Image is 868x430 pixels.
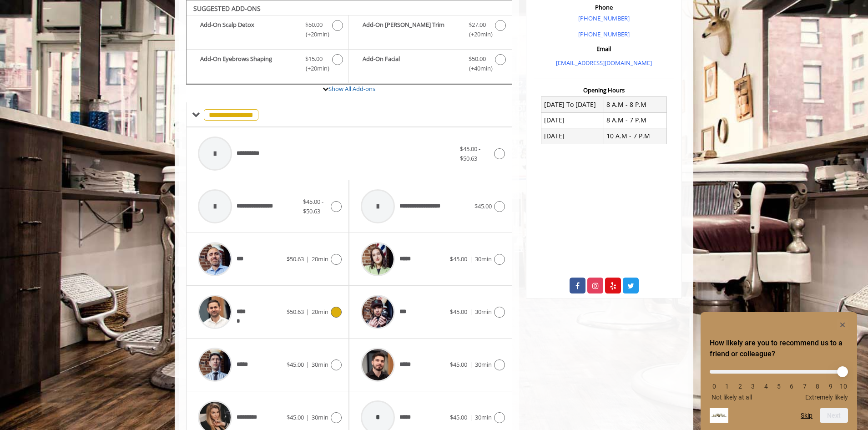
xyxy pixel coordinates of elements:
span: Extremely likely [805,394,848,401]
button: Skip [801,412,812,419]
li: 7 [800,383,809,390]
a: Show All Add-ons [328,85,375,93]
h3: Phone [536,4,671,10]
td: 10 A.M - 7 P.M [604,128,666,144]
span: $27.00 [469,20,486,30]
span: $50.00 [469,54,486,64]
span: | [306,413,309,421]
span: $50.63 [287,308,304,316]
li: 5 [774,383,783,390]
span: | [306,360,309,369]
span: 30min [475,360,492,369]
button: Hide survey [837,319,848,330]
span: | [469,360,473,369]
td: [DATE] [541,128,604,144]
li: 1 [722,383,732,390]
span: 30min [312,413,328,421]
span: $45.00 - $50.63 [460,145,480,162]
td: 8 A.M - 7 P.M [604,112,666,128]
b: Add-On Eyebrows Shaping [200,54,296,73]
span: 30min [475,255,492,263]
span: | [469,413,473,421]
h2: How likely are you to recommend us to a friend or colleague? Select an option from 0 to 10, with ... [710,338,848,359]
td: 8 A.M - 8 P.M [604,97,666,112]
li: 4 [762,383,771,390]
button: Next question [820,408,848,423]
span: 30min [475,308,492,316]
span: $45.00 [287,360,304,369]
td: [DATE] To [DATE] [541,97,604,112]
span: $15.00 [305,54,323,64]
label: Add-On Facial [353,54,507,76]
b: Add-On Facial [363,54,459,73]
label: Add-On Beard Trim [353,20,507,41]
span: $45.00 [450,255,467,263]
h3: Email [536,46,671,52]
div: How likely are you to recommend us to a friend or colleague? Select an option from 0 to 10, with ... [710,363,848,401]
span: $45.00 [287,413,304,421]
li: 3 [748,383,757,390]
span: Not likely at all [712,394,752,401]
span: 30min [475,413,492,421]
b: Add-On [PERSON_NAME] Trim [363,20,459,39]
span: (+20min ) [301,30,328,39]
span: $45.00 [450,413,467,421]
span: | [469,308,473,316]
b: Add-On Scalp Detox [200,20,296,39]
li: 0 [710,383,719,390]
label: Add-On Eyebrows Shaping [191,54,344,76]
span: $45.00 [450,308,467,316]
span: 20min [312,255,328,263]
span: (+20min ) [301,64,328,73]
a: [PHONE_NUMBER] [578,14,630,22]
td: [DATE] [541,112,604,128]
li: 2 [736,383,745,390]
li: 6 [787,383,796,390]
span: | [306,308,309,316]
span: | [306,255,309,263]
span: $50.63 [287,255,304,263]
h3: Opening Hours [534,87,674,93]
div: How likely are you to recommend us to a friend or colleague? Select an option from 0 to 10, with ... [710,319,848,423]
span: | [469,255,473,263]
li: 9 [826,383,835,390]
a: [EMAIL_ADDRESS][DOMAIN_NAME] [556,59,652,67]
label: Add-On Scalp Detox [191,20,344,41]
span: $45.00 [474,202,492,210]
span: $50.00 [305,20,323,30]
a: [PHONE_NUMBER] [578,30,630,38]
b: SUGGESTED ADD-ONS [193,4,261,13]
span: (+20min ) [464,30,490,39]
span: 20min [312,308,328,316]
span: 30min [312,360,328,369]
span: (+40min ) [464,64,490,73]
li: 10 [839,383,848,390]
span: $45.00 - $50.63 [303,197,323,215]
li: 8 [813,383,822,390]
span: $45.00 [450,360,467,369]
